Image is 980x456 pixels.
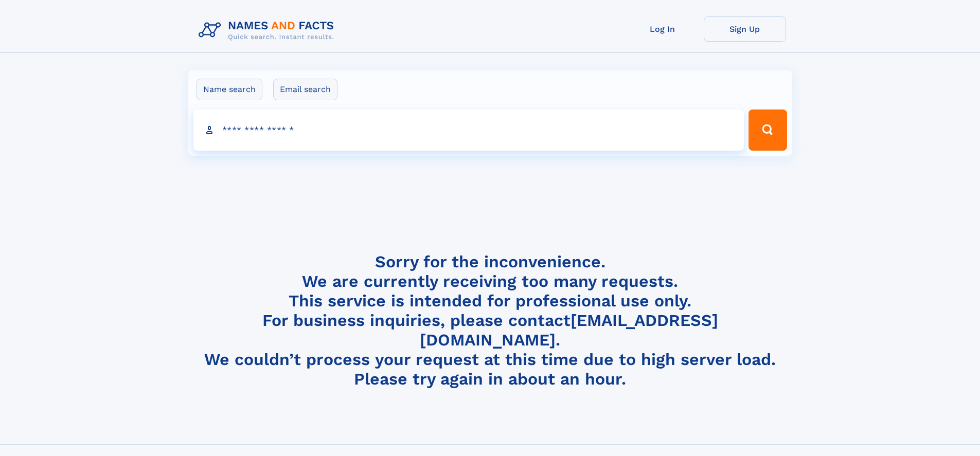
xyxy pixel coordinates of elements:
[749,110,787,151] button: Search Button
[193,110,744,151] input: search input
[194,16,343,44] img: Logo Names and Facts
[704,16,786,42] a: Sign Up
[621,16,704,42] a: Log In
[197,79,262,100] label: Name search
[194,252,786,389] h4: Sorry for the inconvenience. We are currently receiving too many requests. This service is intend...
[273,79,337,100] label: Email search
[420,311,718,350] a: [EMAIL_ADDRESS][DOMAIN_NAME]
